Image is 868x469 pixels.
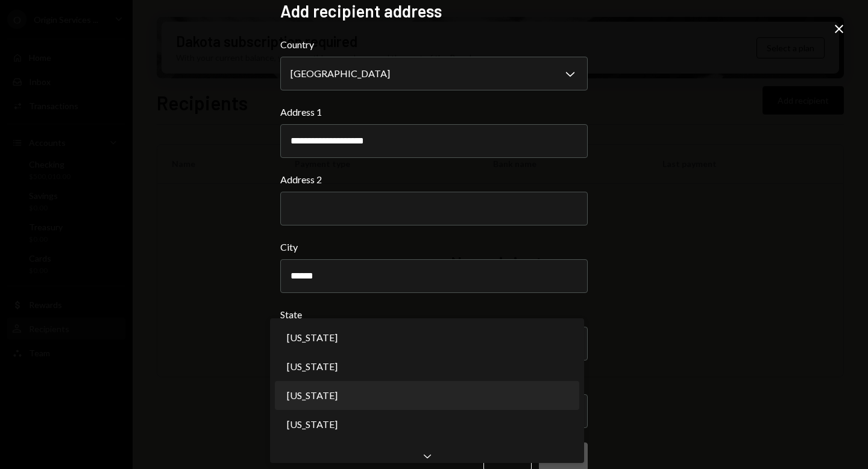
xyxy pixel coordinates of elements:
span: [US_STATE] [287,330,338,345]
label: Address 1 [280,105,588,119]
label: State [280,307,588,322]
span: [US_STATE] [287,388,338,403]
label: Address 2 [280,172,588,187]
span: [US_STATE] [287,446,338,461]
span: [US_STATE] [287,417,338,432]
label: City [280,240,588,254]
span: [US_STATE] [287,359,338,374]
label: Country [280,37,588,52]
button: Country [280,57,588,90]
